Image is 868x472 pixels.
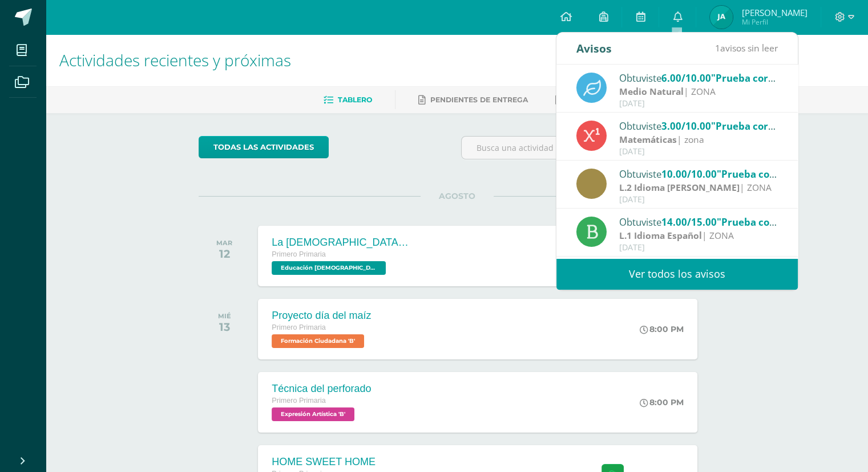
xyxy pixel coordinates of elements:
input: Busca una actividad próxima aquí... [462,137,714,159]
span: Educación Cristiana 'B' [272,261,386,275]
div: HOME SWEET HOME [272,456,376,468]
div: | ZONA [619,229,778,242]
span: Mi Perfil [741,17,807,27]
div: Obtuviste en [619,70,778,85]
div: 8:00 PM [640,397,684,407]
div: Obtuviste en [619,166,778,181]
a: Entregadas [555,91,618,109]
span: AGOSTO [421,191,494,201]
div: [DATE] [619,195,778,205]
strong: Medio Natural [619,85,684,98]
div: | ZONA [619,181,778,194]
span: [PERSON_NAME] [741,7,807,18]
div: Obtuviste en [619,118,778,133]
strong: L.2 Idioma [PERSON_NAME] [619,181,740,194]
a: Pendientes de entrega [418,91,528,109]
img: 806c5f7fb23946f80486a23a687193b7.png [710,6,733,29]
div: [DATE] [619,99,778,109]
span: avisos sin leer [715,42,778,54]
span: Tablero [338,95,372,104]
div: [DATE] [619,243,778,253]
span: Primero Primaria [272,323,325,331]
span: Formación Ciudadana 'B' [272,334,364,348]
div: 8:00 PM [640,324,684,334]
span: Pendientes de entrega [430,95,528,104]
div: Obtuviste en [619,214,778,229]
div: 13 [218,320,231,334]
strong: Matemáticas [619,133,677,146]
span: Primero Primaria [272,397,325,405]
a: todas las Actividades [199,136,329,158]
span: Expresión Artística 'B' [272,407,354,421]
strong: L.1 Idioma Español [619,229,702,242]
div: [DATE] [619,147,778,157]
span: "Prueba corta #3  La familia" [717,167,859,181]
a: Tablero [324,91,372,109]
span: 6.00/10.00 [661,71,711,85]
div: Proyecto día del maíz [272,310,371,322]
div: Avisos [576,33,612,64]
a: Ver todos los avisos [556,258,798,290]
span: 3.00/10.00 [661,119,711,133]
span: Actividades recientes y próximas [59,49,291,71]
div: 12 [216,247,232,261]
div: | ZONA [619,85,778,98]
span: 14.00/15.00 [661,215,717,229]
span: 1 [715,42,720,54]
div: Técnica del perforado [272,383,371,395]
span: Primero Primaria [272,250,325,258]
div: | zona [619,133,778,146]
div: MIÉ [218,312,231,320]
div: La [DEMOGRAPHIC_DATA] es la palabra de DIosss [272,237,409,249]
span: 10.00/10.00 [661,167,717,181]
div: MAR [216,239,232,247]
